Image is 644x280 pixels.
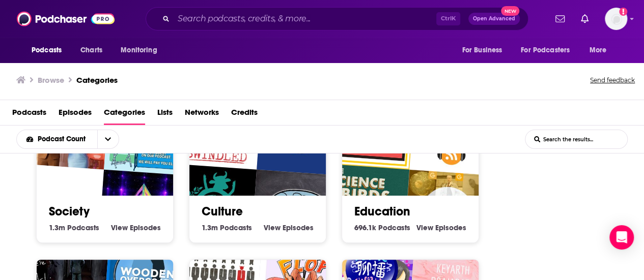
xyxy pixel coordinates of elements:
button: open menu [514,41,584,60]
a: Credits [231,104,258,125]
span: Episodes [283,223,314,232]
button: open menu [97,130,119,148]
a: Culture [202,204,243,219]
a: View Education Episodes [416,223,466,232]
span: Podcasts [67,223,99,232]
button: Send feedback [587,73,638,87]
a: Lists [157,104,173,125]
span: 1.3m [202,223,218,232]
button: Show profile menu [605,8,627,30]
div: Search podcasts, credits, & more... [146,7,528,30]
a: 1.3m Society Podcasts [49,223,99,232]
button: open menu [114,41,170,60]
a: Networks [185,104,219,125]
a: 696.1k Education Podcasts [354,223,410,232]
div: Open Intercom Messenger [609,225,634,250]
span: Ctrl K [436,12,460,25]
span: For Business [462,43,502,57]
span: New [501,6,519,16]
button: open menu [582,41,620,60]
a: View Culture Episodes [264,223,314,232]
a: Podcasts [12,104,46,125]
span: Episodes [435,223,466,232]
a: Episodes [59,104,92,125]
input: Search podcasts, credits, & more... [174,11,436,27]
span: Podcast Count [38,136,89,143]
span: Logged in as mdekoning [605,8,627,30]
button: Open AdvancedNew [468,13,520,25]
span: Charts [80,43,102,57]
a: Show notifications dropdown [577,10,593,27]
button: open menu [17,136,97,143]
img: Podchaser - Follow, Share and Rate Podcasts [17,9,115,28]
button: open menu [24,41,75,60]
a: Show notifications dropdown [551,10,569,27]
span: Podcasts [32,43,62,57]
span: View [264,223,281,232]
a: 1.3m Culture Podcasts [202,223,252,232]
span: For Podcasters [521,43,570,57]
a: Society [49,204,90,219]
a: View Society Episodes [111,223,161,232]
svg: Add a profile image [619,8,627,16]
span: 1.3m [49,223,65,232]
span: More [590,43,607,57]
h3: Browse [38,75,64,85]
span: Podcasts [220,223,252,232]
span: 696.1k [354,223,376,232]
span: Episodes [130,223,161,232]
button: open menu [455,41,515,60]
span: Podcasts [378,223,410,232]
span: View [416,223,433,232]
a: Categories [104,104,145,125]
a: Categories [76,75,118,85]
span: Monitoring [121,43,157,57]
span: Open Advanced [473,16,515,21]
span: View [111,223,128,232]
a: Charts [74,41,108,60]
h2: Choose List sort [16,130,135,149]
img: User Profile [605,8,627,30]
a: Education [354,204,410,219]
